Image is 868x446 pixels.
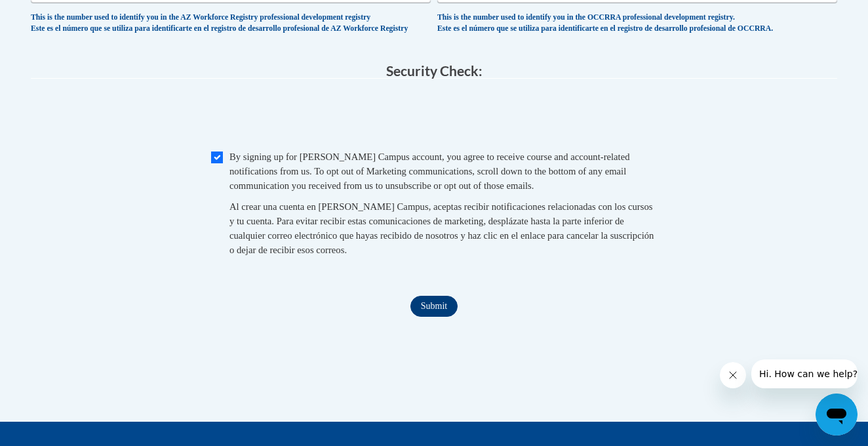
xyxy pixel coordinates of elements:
iframe: reCAPTCHA [334,92,534,143]
iframe: Button to launch messaging window [816,394,858,436]
div: This is the number used to identify you in the OCCRRA professional development registry. Este es ... [437,12,837,34]
iframe: Close message [720,362,746,388]
span: Security Check: [386,62,483,79]
iframe: Message from company [751,359,858,388]
div: This is the number used to identify you in the AZ Workforce Registry professional development reg... [31,12,431,34]
span: By signing up for [PERSON_NAME] Campus account, you agree to receive course and account-related n... [229,152,630,191]
span: Al crear una cuenta en [PERSON_NAME] Campus, aceptas recibir notificaciones relacionadas con los ... [229,201,654,255]
input: Submit [410,296,458,317]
